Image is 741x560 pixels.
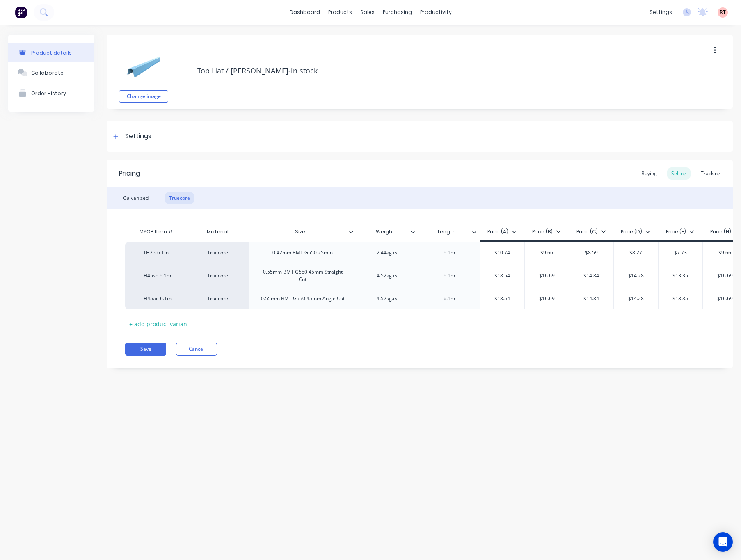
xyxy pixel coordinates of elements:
[710,228,739,235] div: Price (H)
[357,222,414,242] div: Weight
[429,247,470,258] div: 6.1m
[123,45,164,86] img: file
[621,228,650,235] div: Price (D)
[637,167,661,180] div: Buying
[8,83,94,103] button: Order History
[659,288,703,309] div: $13.35
[569,288,614,309] div: $14.84
[480,242,525,263] div: $10.74
[666,228,694,235] div: Price (F)
[187,288,248,309] div: Truecore
[133,295,178,302] div: TH45ac-6.1m
[125,318,193,330] div: + add product variant
[379,6,416,18] div: purchasing
[720,9,726,16] span: RT
[193,61,675,80] textarea: Top Hat / [PERSON_NAME]-in stock
[569,242,614,263] div: $8.59
[133,249,178,256] div: TH25-6.1m
[614,242,658,263] div: $8.27
[187,224,248,240] div: Material
[645,6,676,18] div: settings
[419,222,475,242] div: Length
[125,224,187,240] div: MYOB Item #
[248,224,357,240] div: Size
[576,228,606,235] div: Price (C)
[429,293,470,304] div: 6.1m
[614,288,658,309] div: $14.28
[286,6,324,18] a: dashboard
[176,343,217,356] button: Cancel
[133,272,178,279] div: TH45sc-6.1m
[119,41,168,103] div: fileChange image
[165,192,194,204] div: Truecore
[119,90,168,103] button: Change image
[667,167,691,180] div: Selling
[31,90,66,96] div: Order History
[569,265,614,286] div: $14.84
[248,222,352,242] div: Size
[357,224,419,240] div: Weight
[31,70,64,76] div: Collaborate
[367,293,408,304] div: 4.52kg.ea
[254,293,351,304] div: 0.55mm BMT G550 45mm Angle Cut
[659,265,703,286] div: $13.35
[15,6,27,18] img: Factory
[532,228,561,235] div: Price (B)
[419,224,480,240] div: Length
[429,270,470,281] div: 6.1m
[125,343,166,356] button: Save
[119,169,140,178] div: Pricing
[187,263,248,288] div: Truecore
[525,265,569,286] div: $16.69
[525,242,569,263] div: $9.66
[614,265,658,286] div: $14.28
[367,247,408,258] div: 2.44kg.ea
[324,6,356,18] div: products
[8,43,94,62] button: Product details
[487,228,517,235] div: Price (A)
[252,267,354,285] div: 0.55mm BMT G550 45mm Straight Cut
[480,265,525,286] div: $18.54
[8,62,94,83] button: Collaborate
[356,6,379,18] div: sales
[119,192,153,204] div: Galvanized
[187,242,248,263] div: Truecore
[266,247,339,258] div: 0.42mm BMT G550 25mm
[659,242,703,263] div: $7.73
[480,288,525,309] div: $18.54
[416,6,456,18] div: productivity
[525,288,569,309] div: $16.69
[125,131,151,142] div: Settings
[697,167,725,180] div: Tracking
[31,50,72,56] div: Product details
[367,270,408,281] div: 4.52kg.ea
[713,532,733,552] div: Open Intercom Messenger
